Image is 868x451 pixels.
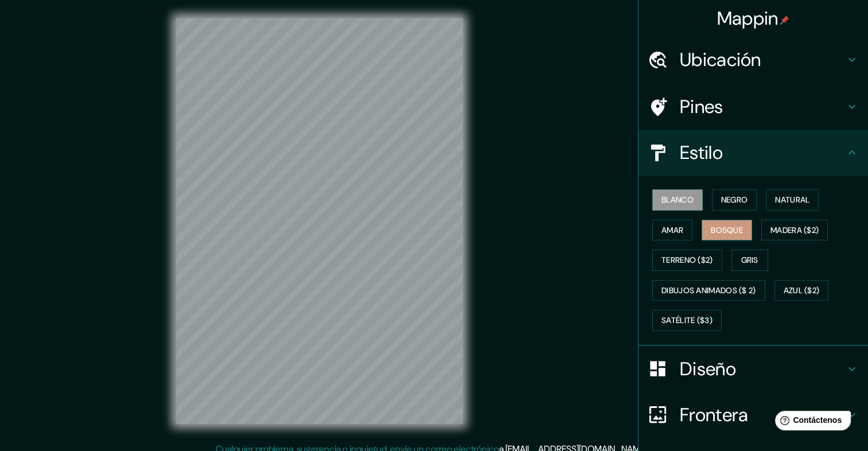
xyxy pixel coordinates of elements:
[712,189,757,211] button: Negro
[680,357,845,380] h4: Diseño
[652,189,703,211] button: Blanco
[661,313,713,328] font: Satélite ($3)
[680,141,845,164] h4: Estilo
[766,406,855,438] iframe: Help widget launcher
[761,220,828,241] button: Madera ($2)
[639,37,868,83] div: Ubicación
[652,310,722,331] button: Satélite ($3)
[702,220,752,241] button: Bosque
[639,392,868,438] div: Frontera
[680,95,845,118] h4: Pines
[661,283,756,298] font: Dibujos animados ($ 2)
[661,253,713,267] font: Terreno ($2)
[711,223,743,238] font: Bosque
[661,193,694,207] font: Blanco
[639,130,868,176] div: Estilo
[784,283,820,298] font: Azul ($2)
[770,223,819,238] font: Madera ($2)
[780,15,789,25] img: pin-icon.png
[652,220,692,241] button: Amar
[652,280,765,301] button: Dibujos animados ($ 2)
[661,223,683,238] font: Amar
[775,193,809,207] font: Natural
[731,250,768,271] button: Gris
[741,253,758,267] font: Gris
[652,250,722,271] button: Terreno ($2)
[766,189,819,211] button: Natural
[721,193,748,207] font: Negro
[639,84,868,130] div: Pines
[774,280,829,301] button: Azul ($2)
[680,403,845,426] h4: Frontera
[639,346,868,392] div: Diseño
[717,6,779,30] font: Mappin
[680,48,845,71] h4: Ubicación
